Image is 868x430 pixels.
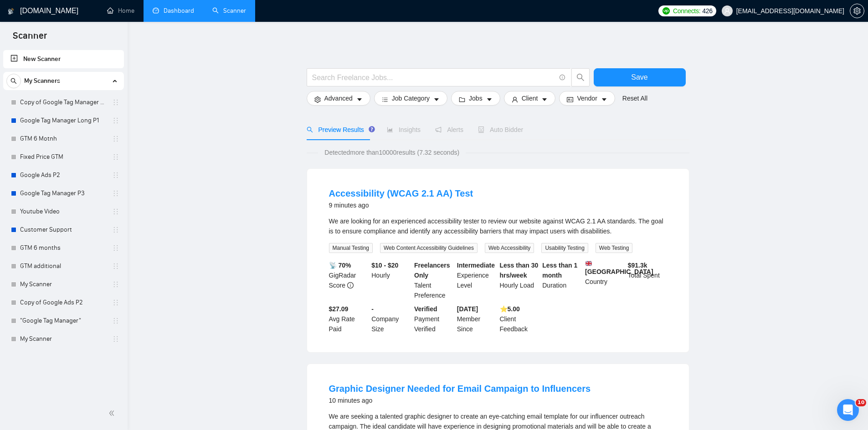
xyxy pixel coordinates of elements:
span: folder [459,96,465,103]
span: search [307,126,313,133]
span: Preview Results [307,126,372,133]
span: holder [112,226,119,233]
b: - [371,305,374,313]
span: holder [112,135,119,142]
span: Alerts [435,126,463,133]
span: Insights [387,126,421,133]
span: Auto Bidder [478,126,523,133]
b: ⭐️ 5.00 [500,305,520,313]
button: barsJob Categorycaret-down [374,91,447,106]
span: holder [112,117,119,124]
a: homeHome [107,7,134,15]
a: Graphic Designer Needed for Email Campaign to Influencers [329,384,591,394]
a: Youtube Video [20,202,107,221]
span: holder [112,172,119,179]
div: Experience Level [455,260,498,300]
span: holder [112,99,119,106]
div: GigRadar Score [327,260,370,300]
a: dashboardDashboard [153,7,194,15]
a: Copy of Google Ads P2 [20,293,107,312]
span: 10 [856,399,866,406]
span: My Scanners [24,72,60,90]
b: $10 - $20 [371,262,398,269]
b: Verified [414,305,437,313]
div: 10 minutes ago [329,395,591,406]
b: Less than 1 month [542,262,577,279]
div: Company Size [370,304,412,334]
span: Usability Testing [541,243,588,253]
div: Hourly [370,260,412,300]
span: holder [112,299,119,306]
span: Save [631,71,647,83]
li: My Scanners [3,72,124,348]
b: [GEOGRAPHIC_DATA] [585,260,653,275]
a: New Scanner [10,50,117,68]
span: info-circle [347,282,354,288]
a: GTM 6 months [20,239,107,257]
img: logo [8,4,14,19]
div: We are looking for an experienced accessibility tester to review our website against WCAG 2.1 AA ... [329,216,667,236]
span: caret-down [486,96,493,103]
span: Web Accessibility [485,243,534,253]
button: userClientcaret-down [504,91,556,106]
span: idcard [567,96,573,103]
span: holder [112,317,119,324]
span: 426 [702,6,712,16]
button: Save [594,68,686,86]
span: holder [112,153,119,161]
div: Hourly Load [498,260,541,300]
a: Fixed Price GTM [20,148,107,166]
a: Google Tag Manager Long P1 [20,111,107,130]
span: notification [435,126,442,133]
a: searchScanner [212,7,246,15]
iframe: Intercom live chat [837,399,859,421]
input: Search Freelance Jobs... [312,72,555,83]
b: [DATE] [457,305,478,313]
span: Connects: [673,6,700,16]
span: Jobs [469,93,483,103]
button: search [6,74,21,88]
span: holder [112,208,119,215]
a: My Scanner [20,275,107,293]
span: search [7,78,21,84]
span: area-chart [387,126,393,133]
div: Duration [540,260,583,300]
div: Avg Rate Paid [327,304,370,334]
img: upwork-logo.png [663,7,670,15]
button: setting [850,4,864,18]
span: holder [112,335,119,343]
div: Client Feedback [498,304,541,334]
span: caret-down [356,96,363,103]
div: Member Since [455,304,498,334]
span: user [512,96,518,103]
span: Client [522,93,538,103]
span: holder [112,244,119,252]
b: $27.09 [329,305,349,313]
a: GTM additional [20,257,107,275]
b: Freelancers Only [414,262,450,279]
div: Tooltip anchor [368,125,376,133]
span: caret-down [601,96,607,103]
span: bars [382,96,388,103]
li: New Scanner [3,50,124,68]
span: info-circle [560,75,565,81]
b: Intermediate [457,262,495,269]
div: Country [583,260,626,300]
div: Talent Preference [412,260,455,300]
a: My Scanner [20,330,107,348]
a: Google Ads P2 [20,166,107,184]
span: holder [112,281,119,288]
span: double-left [108,409,118,418]
a: GTM 6 Motnh [20,130,107,148]
button: search [571,68,590,86]
img: 🇬🇧 [586,260,592,267]
span: Manual Testing [329,243,373,253]
b: $ 91.3k [628,262,647,269]
span: Advanced [324,93,353,103]
span: holder [112,263,119,270]
span: robot [478,126,484,133]
a: Copy of Google Tag Manager Long P1 [20,93,107,111]
button: folderJobscaret-down [451,91,500,106]
span: caret-down [541,96,548,103]
span: search [572,73,589,81]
